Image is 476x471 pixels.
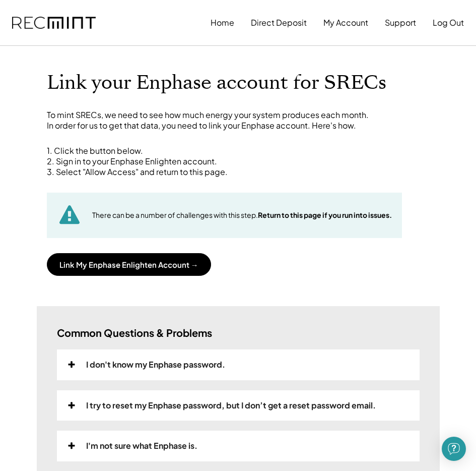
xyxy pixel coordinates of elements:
[47,71,430,95] h1: Link your Enphase account for SRECs
[86,360,225,370] div: I don't know my Enphase password.
[385,13,416,33] button: Support
[251,13,307,33] button: Direct Deposit
[323,13,368,33] button: My Account
[86,441,197,451] div: I'm not sure what Enphase is.
[47,253,211,276] button: Link My Enphase Enlighten Account →
[211,13,234,33] button: Home
[433,13,464,33] button: Log Out
[92,210,392,220] div: There can be a number of challenges with this step.
[47,110,430,131] div: To mint SRECs, we need to see how much energy your system produces each month. In order for us to...
[442,437,466,461] div: Open Intercom Messenger
[57,326,212,339] h3: Common Questions & Problems
[47,146,430,177] div: 1. Click the button below. 2. Sign in to your Enphase Enlighten account. 3. Select "Allow Access"...
[86,400,376,411] div: I try to reset my Enphase password, but I don’t get a reset password email.
[12,17,96,29] img: recmint-logotype%403x.png
[258,210,392,219] strong: Return to this page if you run into issues.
